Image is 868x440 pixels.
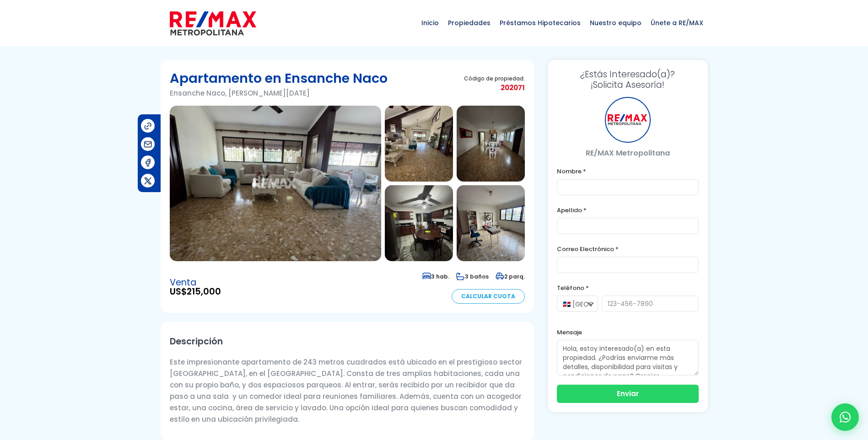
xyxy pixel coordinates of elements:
[385,106,453,182] img: Apartamento en Ensanche Naco
[456,273,489,280] span: 3 baños
[443,9,495,37] span: Propiedades
[557,69,699,90] h3: ¡Solicita Asesoría!
[457,106,525,182] img: Apartamento en Ensanche Naco
[457,185,525,261] img: Apartamento en Ensanche Naco
[557,147,699,159] p: RE/MAX Metropolitana
[557,69,699,80] span: ¿Estás Interesado(a)?
[464,75,525,82] span: Código de propiedad:
[557,204,699,216] label: Apellido *
[557,166,699,177] label: Nombre *
[143,158,153,167] img: Compartir
[557,243,699,255] label: Correo Electrónico *
[170,356,525,425] p: Este impresionante apartamento de 243 metros cuadrados está ubicado en el prestigioso sector [GEO...
[557,282,699,294] label: Teléfono *
[464,82,525,93] span: 202071
[605,97,651,143] div: RE/MAX Metropolitana
[496,273,525,280] span: 2 parq.
[170,87,388,99] p: Ensanche Naco, [PERSON_NAME][DATE]
[422,273,449,280] span: 3 hab.
[170,278,221,287] span: Venta
[170,10,256,37] img: remax-metropolitana-logo
[170,69,388,87] h1: Apartamento en Ensanche Naco
[585,9,646,37] span: Nuestro equipo
[417,9,443,37] span: Inicio
[143,121,153,131] img: Compartir
[170,287,221,296] span: US$
[143,140,153,149] img: Compartir
[557,327,699,338] label: Mensaje
[452,289,525,304] a: Calcular Cuota
[170,106,381,261] img: Apartamento en Ensanche Naco
[143,176,153,186] img: Compartir
[187,285,221,298] span: 215,000
[646,9,708,37] span: Únete a RE/MAX
[385,185,453,261] img: Apartamento en Ensanche Naco
[170,331,525,352] h2: Descripción
[557,385,699,403] button: Enviar
[495,9,585,37] span: Préstamos Hipotecarios
[602,295,699,312] input: 123-456-7890
[557,340,699,376] textarea: Hola, estoy interesado(a) en esta propiedad. ¿Podrías enviarme más detalles, disponibilidad para ...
